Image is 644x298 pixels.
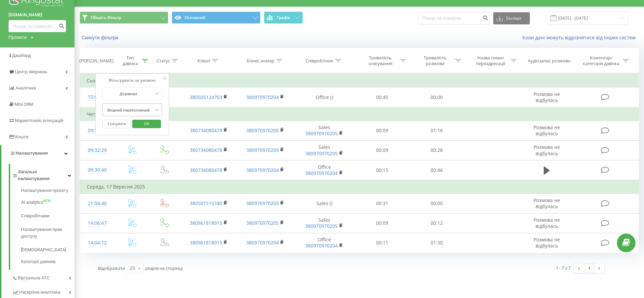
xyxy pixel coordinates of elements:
[87,163,108,177] div: 09:30:40
[102,77,162,84] div: Фільтрувати за умовою
[362,55,398,66] div: Тривалість очікування
[581,55,621,66] div: Коментар/категорія дзвінка
[15,118,63,123] span: Маркетплейс інтеграцій
[12,270,75,284] a: Віртуальна АТС
[80,107,639,121] td: Четвер, 18 Вересня 2025
[294,160,355,180] td: Office
[190,220,222,226] a: 380961818915
[16,85,36,91] span: Аналiтика
[294,213,355,233] td: Sales
[8,34,27,41] div: Проекти
[355,121,409,140] td: 00:09
[190,239,222,246] a: 380961818915
[190,147,222,153] a: 380734080478
[21,213,49,219] span: Співробітники
[355,233,409,253] td: 00:11
[21,257,75,265] a: Категорії дзвінків
[305,242,338,249] a: 380970970204
[246,220,279,226] a: 380970970205
[19,289,60,296] span: Наскрізна аналітика
[277,15,290,20] span: Графік
[102,120,131,128] button: Скасувати
[91,15,121,20] span: Оберіть Фільтр
[409,213,464,233] td: 00:12
[80,180,639,194] td: Середа, 17 Вересня 2025
[18,168,68,182] span: Загальні налаштування
[355,213,409,233] td: 00:09
[355,160,409,180] td: 00:15
[534,144,560,156] span: Розмова не відбулась
[198,58,210,64] div: Клієнт
[172,12,261,24] button: Основний
[21,196,75,209] a: AI analyticsNEW
[21,258,56,265] span: Категорії дзвінків
[264,12,303,24] button: Графік
[80,74,639,87] td: Сьогодні
[190,127,222,134] a: 380734080478
[522,34,639,41] a: Коли дані можуть відрізнятися вiд інших систем
[584,263,594,273] a: 1
[247,58,274,64] div: Бізнес номер
[15,69,47,74] span: Центр звернень
[145,265,183,271] span: рядків на сторінці
[246,167,279,173] a: 380970970204
[21,199,43,206] span: AI analytics
[87,236,108,250] div: 14:04:12
[98,265,125,271] span: Відображати
[132,120,161,128] button: OK
[246,94,279,100] a: 380970970204
[493,12,530,24] button: Експорт
[21,246,66,253] span: [DEMOGRAPHIC_DATA]
[556,264,570,271] div: 1 - 7 з 7
[1,145,75,161] a: Налаштування
[294,87,355,107] td: Office ()
[190,167,222,173] a: 380734080478
[16,151,48,156] span: Налаштування
[305,170,338,176] a: 380970970204
[409,160,464,180] td: 00:46
[294,121,355,140] td: Sales
[21,209,75,223] a: Співробітники
[190,94,222,100] a: 380505124703
[355,87,409,107] td: 00:45
[12,53,31,58] span: Дашборд
[473,55,509,66] div: Назва схеми переадресації
[355,140,409,160] td: 00:09
[87,91,108,104] div: 10:07:42
[306,58,333,64] div: Співробітник
[87,197,108,210] div: 21:04:40
[409,87,464,107] td: 00:00
[294,140,355,160] td: Sales
[121,55,140,66] div: Тип дзвінка
[157,58,170,64] div: Статус
[21,187,75,196] a: Налаштування проєкту
[409,140,464,160] td: 00:28
[21,226,71,240] span: Налаштування прав доступу
[246,127,279,134] a: 380970970205
[130,265,135,272] div: 25
[417,55,453,66] div: Тривалість розмови
[87,217,108,230] div: 14:06:47
[190,200,222,206] a: 380501515740
[80,12,168,24] button: Оберіть Фільтр
[305,150,338,157] a: 380970970205
[534,197,560,210] span: Розмова не відбулась
[12,164,75,185] a: Загальні налаштування
[8,12,66,18] a: [DOMAIN_NAME]
[305,223,338,229] a: 380970970205
[21,223,75,243] a: Налаштування прав доступу
[409,233,464,253] td: 01:30
[87,144,108,157] div: 09:32:29
[294,194,355,213] td: Sales ()
[8,20,66,32] input: Пошук за номером
[246,147,279,153] a: 380970970205
[87,124,108,137] div: 09:52:15
[534,217,560,229] span: Розмова не відбулась
[534,124,560,137] span: Розмова не відбулась
[534,236,560,249] span: Розмова не відбулась
[305,130,338,137] a: 380970970205
[355,194,409,213] td: 00:31
[409,121,464,140] td: 01:16
[137,118,156,129] span: OK
[80,35,122,41] button: Скинути фільтри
